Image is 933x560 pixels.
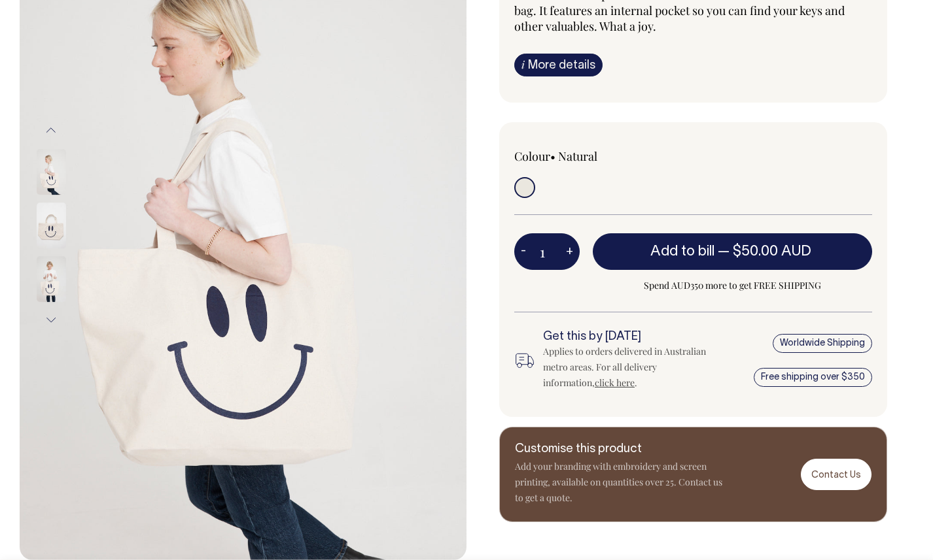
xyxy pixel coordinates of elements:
[801,459,871,489] a: Contact Us
[515,443,724,456] h6: Customise this product
[37,203,66,248] img: Smile Market Bag
[595,376,635,389] a: click here
[593,278,872,293] span: Spend AUD350 more to get FREE SHIPPING
[37,256,66,302] img: Smile Market Bag
[650,245,714,258] span: Add to bill
[521,58,525,71] span: i
[514,239,533,265] button: -
[733,245,811,258] span: $50.00 AUD
[515,459,724,506] p: Add your branding with embroidery and screen printing, available on quantities over 25. Contact u...
[514,148,658,164] div: Colour
[558,148,597,164] label: Natural
[37,149,66,195] img: Smile Market Bag
[41,306,61,335] button: Next
[543,331,709,344] h6: Get this by [DATE]
[514,54,603,76] a: iMore details
[559,239,580,265] button: +
[718,245,815,258] span: —
[41,116,61,145] button: Previous
[543,344,709,391] div: Applies to orders delivered in Australian metro areas. For all delivery information, .
[593,233,872,270] button: Add to bill —$50.00 AUD
[550,148,555,164] span: •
